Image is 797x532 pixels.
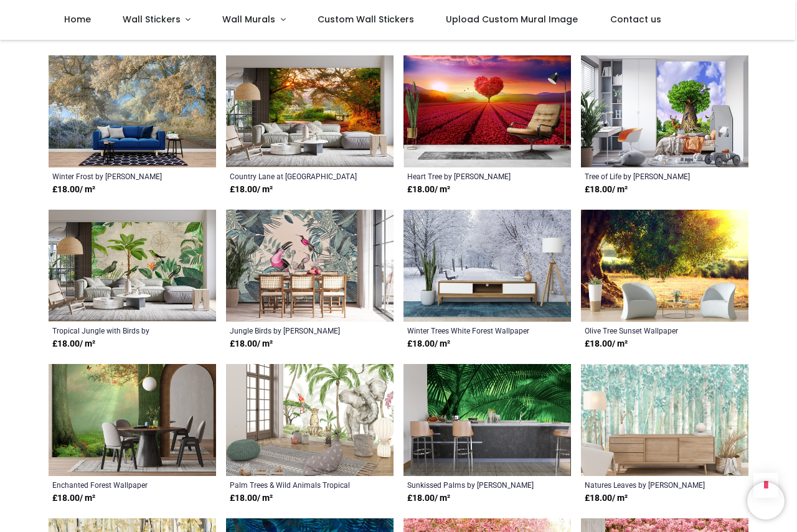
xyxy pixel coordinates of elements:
[49,364,216,476] img: Enchanted Forest Wall Mural Wallpaper
[407,325,535,335] a: Winter Trees White Forest Wallpaper
[403,210,571,322] img: Winter Trees White Forest Wall Mural Wallpaper
[52,184,95,196] strong: £ 18.00 / m²
[52,325,180,335] a: Tropical Jungle with Birds by [PERSON_NAME]
[52,492,95,505] strong: £ 18.00 / m²
[230,338,273,350] strong: £ 18.00 / m²
[226,210,394,322] img: Jungle Birds Wall Mural by Andrea Haase
[407,492,450,505] strong: £ 18.00 / m²
[585,480,712,490] a: Natures Leaves by [PERSON_NAME]
[407,338,450,350] strong: £ 18.00 / m²
[52,480,180,490] a: Enchanted Forest Wallpaper
[123,13,181,26] span: Wall Stickers
[403,55,571,167] img: Heart Tree Wall Mural by Elena Dudina
[226,55,394,167] img: Country Lane at Sunset Wall Mural by Andrew Roland
[230,492,273,505] strong: £ 18.00 / m²
[230,480,357,490] a: Palm Trees & Wild Animals Tropical Safari
[52,171,180,181] a: Winter Frost by [PERSON_NAME]
[585,171,712,181] a: Tree of Life by [PERSON_NAME]
[226,364,394,476] img: Palm Trees & Wild Animals Tropical Safari Wall Mural
[318,13,414,26] span: Custom Wall Stickers
[64,13,91,26] span: Home
[610,13,661,26] span: Contact us
[222,13,275,26] span: Wall Murals
[49,210,216,322] img: Tropical Jungle with Birds Wall Mural by Andrea Haase
[407,171,535,181] a: Heart Tree by [PERSON_NAME]
[52,338,95,350] strong: £ 18.00 / m²
[230,184,273,196] strong: £ 18.00 / m²
[585,338,628,350] strong: £ 18.00 / m²
[230,171,357,181] a: Country Lane at [GEOGRAPHIC_DATA] by [PERSON_NAME]
[403,364,571,476] img: Sunkissed Palms Wall Mural by Don Schwartz
[230,325,357,335] a: Jungle Birds by [PERSON_NAME]
[581,210,748,322] img: Olive Tree Sunset Wall Mural Wallpaper
[585,325,712,335] a: Olive Tree Sunset Wallpaper
[446,13,578,26] span: Upload Custom Mural Image
[49,55,216,167] img: Winter Frost Wall Mural by Andrew Roland
[585,492,628,505] strong: £ 18.00 / m²
[747,482,785,520] iframe: Brevo live chat
[407,480,535,490] a: Sunkissed Palms by [PERSON_NAME]
[581,364,748,476] img: Natures Leaves Wall Mural by Beth Grove
[407,184,450,196] strong: £ 18.00 / m²
[581,55,748,167] img: Tree of Life Wall Mural by Jerry Lofaro
[585,184,628,196] strong: £ 18.00 / m²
